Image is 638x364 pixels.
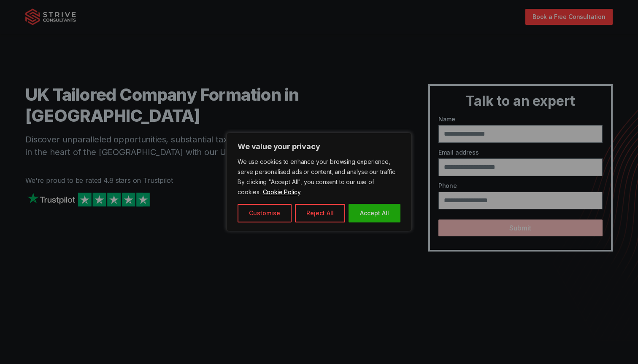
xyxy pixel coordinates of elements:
button: Customise [238,204,292,222]
p: We use cookies to enhance your browsing experience, serve personalised ads or content, and analys... [238,157,400,197]
a: Cookie Policy [262,188,301,196]
div: We value your privacy [226,133,412,231]
button: Accept All [349,204,400,222]
button: Reject All [295,204,345,222]
p: We value your privacy [238,142,400,152]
